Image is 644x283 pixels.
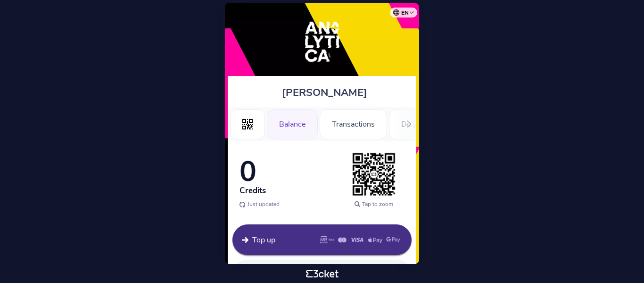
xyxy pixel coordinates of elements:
span: Tap to zoom [362,200,393,208]
span: 0 [239,152,256,191]
img: transparent_placeholder.3f4e7402.png [350,151,397,198]
a: Transactions [320,118,387,129]
div: Balance [267,109,318,139]
img: Analytica Fest 2025 - Sep 6th [293,12,352,71]
span: Just updated [248,200,280,208]
span: [PERSON_NAME] [282,86,367,100]
div: Transactions [320,109,387,139]
span: Top up [252,235,275,245]
a: Balance [267,118,318,129]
